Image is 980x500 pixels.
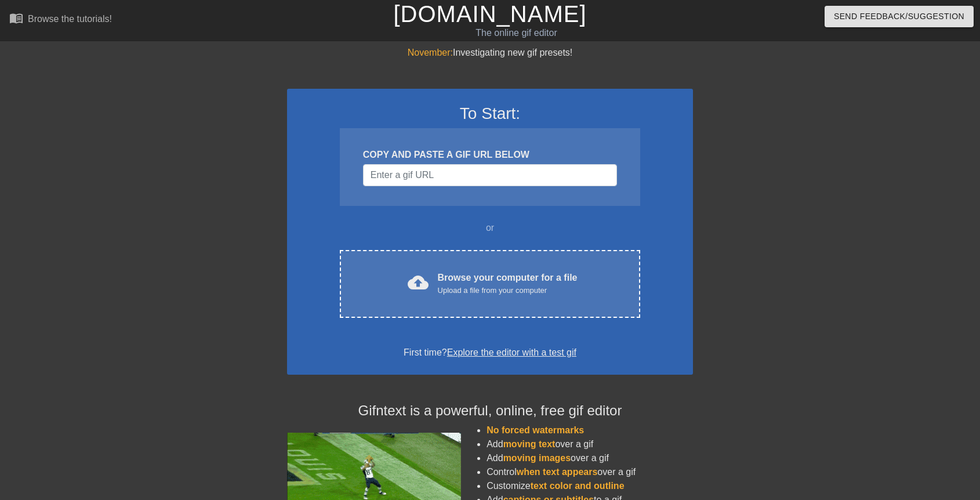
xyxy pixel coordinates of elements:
h3: To Start: [302,104,678,124]
span: moving images [503,453,571,463]
div: Upload a file from your computer [438,285,578,296]
li: Add over a gif [487,451,693,465]
button: Send Feedback/Suggestion [825,6,974,27]
div: Investigating new gif presets! [287,46,693,60]
a: [DOMAIN_NAME] [393,1,586,27]
span: moving text [503,439,556,449]
span: cloud_upload [408,272,429,293]
div: The online gif editor [332,26,700,40]
div: COPY AND PASTE A GIF URL BELOW [363,148,617,162]
li: Control over a gif [487,465,693,479]
a: Browse the tutorials! [9,11,112,29]
div: or [317,221,663,235]
span: No forced watermarks [487,425,584,435]
div: Browse the tutorials! [28,14,112,24]
div: Browse your computer for a file [438,271,578,296]
span: menu_book [9,11,23,25]
input: Username [363,164,617,186]
h4: Gifntext is a powerful, online, free gif editor [287,403,693,419]
span: November: [408,48,453,57]
a: Explore the editor with a test gif [447,347,576,357]
span: when text appears [517,467,598,477]
li: Add over a gif [487,437,693,451]
div: First time? [302,346,678,360]
span: text color and outline [531,481,625,491]
li: Customize [487,479,693,493]
span: Send Feedback/Suggestion [834,9,964,24]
